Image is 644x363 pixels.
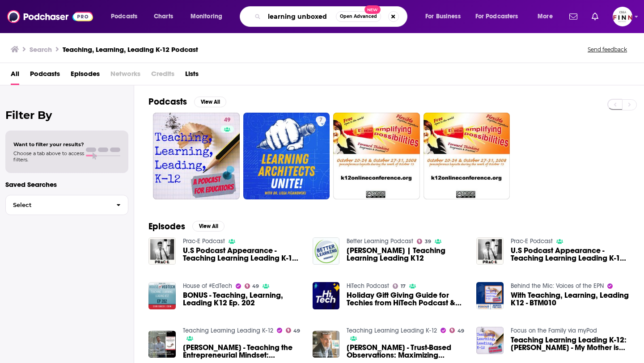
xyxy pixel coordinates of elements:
button: View All [192,221,225,232]
span: Monitoring [191,10,222,23]
img: U.S Podcast Appearance - Teaching Learning Leading K-12 Part 2 [476,237,504,265]
a: Podchaser - Follow, Share and Rate Podcasts [7,8,93,25]
a: U.S Podcast Appearance - Teaching Learning Leading K-12 Part 1 [183,247,302,262]
span: Choose a tab above to access filters. [13,150,84,163]
span: Podcasts [111,10,137,23]
div: Search podcasts, credits, & more... [248,6,416,27]
span: Charts [154,10,173,23]
span: Networks [110,67,140,85]
img: Holiday Gift Giving Guide for Techies from HiTech Podcast & Teaching Learning Leading K-12 [313,282,340,309]
a: 49 [449,328,464,333]
a: 49 [153,113,240,199]
a: Craig Randall - Trust-Based Observations: Maximizing Teaching and Learning Growth - 392 [347,344,466,359]
a: EpisodesView All [148,221,225,232]
button: Open AdvancedNew [336,11,381,22]
a: Dr. Steven Miletto | Teaching Learning Leading K12 [347,247,466,262]
a: Charts [148,9,178,24]
span: [PERSON_NAME] - Trust-Based Observations: Maximizing Teaching and Learning Growth - 392 [347,344,466,359]
span: Select [6,202,109,208]
a: Show notifications dropdown [588,9,602,24]
button: open menu [531,9,564,24]
span: 49 [458,329,464,333]
h3: Teaching, Learning, Leading K-12 Podcast [63,45,198,54]
input: Search podcasts, credits, & more... [264,9,336,24]
a: House of #EdTech [183,282,232,290]
a: All [11,67,19,85]
span: Episodes [71,67,100,85]
a: Lists [185,67,199,85]
a: Focus on the Family via myPod [511,327,597,334]
button: open menu [105,9,149,24]
span: [PERSON_NAME] | Teaching Learning Leading K12 [347,247,466,262]
a: With Teaching, Learning, Leading K12 - BTM010 [511,291,630,307]
h2: Podcasts [148,96,187,107]
span: New [364,5,381,14]
span: 49 [252,284,259,288]
a: Prac-E Podcast [511,237,553,245]
img: Teaching Learning Leading K-12: Kathleen Bjork - My Mother is Losing Her Memory, and I am Losing ... [476,327,504,354]
img: Stephen Carter - Teaching the Entrepreneurial Mindset: Innovative Education for K-12 Schools - 664 [148,331,176,358]
span: 49 [224,116,230,125]
span: Teaching Learning Leading K-12: [PERSON_NAME] - My Mother is Losing Her Memory, and I am Losing M... [511,336,630,351]
a: 49 [245,283,259,289]
a: 39 [417,239,431,244]
h2: Episodes [148,221,185,232]
a: PodcastsView All [148,96,226,107]
img: With Teaching, Learning, Leading K12 - BTM010 [476,282,504,309]
a: Teaching Learning Leading K-12 [183,327,273,334]
button: Select [5,195,128,215]
span: Credits [151,67,174,85]
span: For Podcasters [475,10,518,23]
span: Want to filter your results? [13,141,84,148]
span: 49 [293,329,300,333]
img: U.S Podcast Appearance - Teaching Learning Leading K-12 Part 1 [148,237,176,265]
img: User Profile [613,7,632,26]
img: BONUS - Teaching, Learning, Leading K12 Ep. 202 [148,282,176,309]
a: Podcasts [30,67,60,85]
span: 39 [425,240,431,244]
p: Saved Searches [5,180,128,189]
h3: Search [30,45,52,54]
a: Holiday Gift Giving Guide for Techies from HiTech Podcast & Teaching Learning Leading K-12 [347,291,466,307]
a: Show notifications dropdown [566,9,581,24]
a: 49 [220,116,234,123]
h2: Filter By [5,109,128,122]
span: For Business [425,10,461,23]
button: Show profile menu [613,7,632,26]
a: 7 [316,116,326,123]
span: [PERSON_NAME] - Teaching the Entrepreneurial Mindset: Innovative Education for K-12 Schools - 664 [183,344,302,359]
a: 17 [393,283,406,289]
button: Send feedback [585,46,630,53]
button: open menu [419,9,472,24]
a: Teaching Learning Leading K-12 [347,327,437,334]
a: 7 [243,113,330,199]
a: Prac-E Podcast [183,237,225,245]
a: BONUS - Teaching, Learning, Leading K12 Ep. 202 [183,291,302,307]
span: 17 [401,284,406,288]
button: open menu [470,9,531,24]
a: HiTech Podcast [347,282,389,290]
img: Dr. Steven Miletto | Teaching Learning Leading K12 [313,237,340,265]
span: Logged in as FINNMadison [613,7,632,26]
img: Craig Randall - Trust-Based Observations: Maximizing Teaching and Learning Growth - 392 [313,331,340,358]
button: View All [194,97,226,107]
a: U.S Podcast Appearance - Teaching Learning Leading K-12 Part 2 [511,247,630,262]
a: Teaching Learning Leading K-12: Kathleen Bjork - My Mother is Losing Her Memory, and I am Losing ... [511,336,630,351]
span: Open Advanced [340,14,377,19]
